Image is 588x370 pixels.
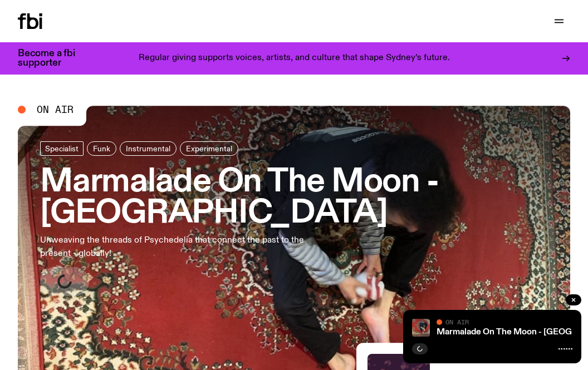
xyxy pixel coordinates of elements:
span: Funk [93,144,110,152]
p: Regular giving supports voices, artists, and culture that shape Sydney’s future. [139,53,450,63]
a: Marmalade On The Moon - [GEOGRAPHIC_DATA]Unweaving the threads of Psychedelia that connect the pa... [40,141,548,296]
span: Experimental [186,144,232,152]
a: Specialist [40,141,84,156]
span: Specialist [45,144,79,152]
a: Experimental [180,141,238,156]
a: Instrumental [120,141,177,156]
h3: Become a fbi supporter [18,49,89,68]
a: Funk [87,141,116,156]
span: On Air [445,318,469,325]
span: Instrumental [126,144,170,152]
span: On Air [37,105,73,115]
p: Unweaving the threads of Psychedelia that connect the past to the present - globally! [40,234,325,260]
h3: Marmalade On The Moon - [GEOGRAPHIC_DATA] [40,167,548,229]
img: Tommy - Persian Rug [412,319,430,337]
